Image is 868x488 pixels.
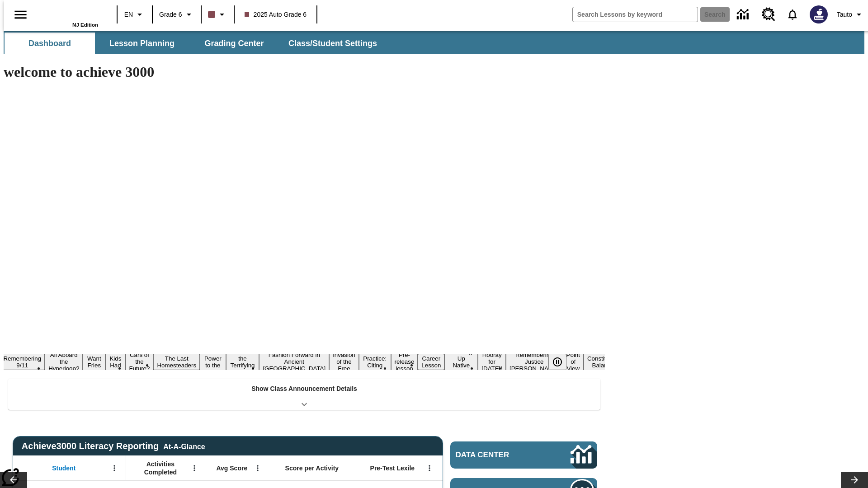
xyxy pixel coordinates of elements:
button: Grade: Grade 6, Select a grade [156,6,198,23]
button: Slide 14 Cooking Up Native Traditions [444,347,478,377]
a: Home [39,4,98,22]
button: Lesson Planning [97,33,187,54]
button: Class color is dark brown. Change class color [204,6,231,23]
button: Slide 16 Remembering Justice O'Connor [506,350,563,373]
span: Student [52,464,75,472]
button: Slide 8 Attack of the Terrifying Tomatoes [226,347,259,377]
button: Slide 18 The Constitution's Balancing Act [584,347,627,377]
button: Open Menu [108,461,121,475]
button: Class/Student Settings [281,33,384,54]
span: 2025 Auto Grade 6 [245,10,307,19]
button: Slide 5 Cars of the Future? [126,350,154,373]
button: Slide 10 The Invasion of the Free CD [329,343,359,380]
span: Score per Activity [285,464,339,472]
a: Notifications [781,3,804,26]
button: Slide 7 Solar Power to the People [200,347,226,377]
button: Slide 9 Fashion Forward in Ancient Rome [259,350,329,373]
img: Avatar [810,5,828,23]
div: Home [39,3,98,28]
span: Dashboard [28,38,71,49]
div: SubNavbar [4,33,385,54]
button: Slide 6 The Last Homesteaders [153,354,200,370]
div: Show Class Announcement Details [8,379,600,410]
a: Data Center [731,2,756,27]
button: Open Menu [423,461,436,475]
h1: welcome to achieve 3000 [4,64,605,80]
button: Open Menu [188,461,201,475]
button: Dashboard [5,33,95,54]
p: Show Class Announcement Details [251,384,357,394]
span: Data Center [456,450,540,460]
button: Pause [548,354,566,370]
input: search field [573,7,698,22]
button: Open side menu [7,1,34,28]
button: Slide 4 Dirty Jobs Kids Had To Do [105,340,125,384]
span: Grading Center [204,38,264,49]
span: Activities Completed [131,460,190,476]
button: Profile/Settings [833,6,868,23]
span: NJ Edition [72,22,98,28]
span: Avg Score [216,464,247,472]
button: Language: EN, Select a language [120,6,149,23]
div: SubNavbar [4,31,864,54]
button: Open Menu [251,461,264,475]
span: EN [124,10,133,19]
a: Resource Center, Will open in new tab [756,2,781,27]
a: Data Center [450,441,597,469]
button: Slide 11 Mixed Practice: Citing Evidence [359,347,391,377]
button: Lesson carousel, Next [841,472,868,488]
div: Pause [548,354,576,370]
button: Grading Center [189,33,279,54]
button: Select a new avatar [804,3,833,26]
button: Slide 12 Pre-release lesson [391,350,418,373]
button: Slide 15 Hooray for Constitution Day! [478,350,506,373]
button: Slide 3 Do You Want Fries With That? [83,340,105,384]
span: Grade 6 [159,10,182,19]
span: Tauto [837,10,852,19]
div: At-A-Glance [163,441,205,451]
span: Achieve3000 Literacy Reporting [22,441,205,451]
span: Lesson Planning [109,38,175,49]
span: Class/Student Settings [288,38,377,49]
span: Pre-Test Lexile [370,464,415,472]
button: Slide 2 All Aboard the Hyperloop? [45,350,83,373]
button: Slide 13 Career Lesson [418,354,444,370]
